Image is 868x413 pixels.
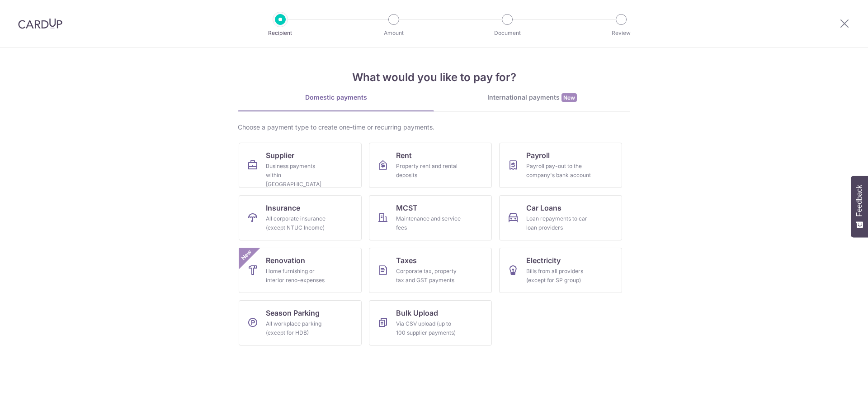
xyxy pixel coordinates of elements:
span: Season Parking [266,307,320,318]
div: Choose a payment type to create one-time or recurring payments. [238,123,630,132]
span: Taxes [396,255,417,266]
span: New [239,248,254,263]
a: RentProperty rent and rental deposits [369,143,492,188]
div: Home furnishing or interior reno-expenses [266,267,331,285]
span: Car Loans [526,202,561,213]
span: Feedback [855,185,863,216]
span: New [561,93,577,102]
a: InsuranceAll corporate insurance (except NTUC Income) [239,195,362,240]
span: Rent [396,150,412,161]
p: Amount [360,29,427,38]
p: Review [588,29,655,38]
button: Feedback - Show survey [851,176,868,237]
div: Bills from all providers (except for SP group) [526,267,591,285]
div: International payments [434,93,630,102]
div: Loan repayments to car loan providers [526,214,591,232]
span: Payroll [526,150,550,161]
a: Bulk UploadVia CSV upload (up to 100 supplier payments) [369,300,492,346]
img: CardUp [18,18,62,29]
div: All workplace parking (except for HDB) [266,319,331,337]
span: Renovation [266,255,305,266]
a: TaxesCorporate tax, property tax and GST payments [369,248,492,293]
a: Car LoansLoan repayments to car loan providers [499,195,622,240]
a: Season ParkingAll workplace parking (except for HDB) [239,300,362,346]
div: Maintenance and service fees [396,214,461,232]
div: Via CSV upload (up to 100 supplier payments) [396,319,461,337]
h4: What would you like to pay for? [238,69,630,86]
div: All corporate insurance (except NTUC Income) [266,214,331,232]
span: Supplier [266,150,294,161]
div: Property rent and rental deposits [396,162,461,180]
span: MCST [396,202,418,213]
p: Recipient [247,29,314,38]
div: Domestic payments [238,93,434,102]
iframe: Opens a widget where you can find more information [810,386,859,408]
span: Bulk Upload [396,307,438,318]
div: Corporate tax, property tax and GST payments [396,267,461,285]
a: SupplierBusiness payments within [GEOGRAPHIC_DATA] [239,143,362,188]
a: ElectricityBills from all providers (except for SP group) [499,248,622,293]
div: Business payments within [GEOGRAPHIC_DATA] [266,162,331,189]
a: MCSTMaintenance and service fees [369,195,492,240]
a: PayrollPayroll pay-out to the company's bank account [499,143,622,188]
div: Payroll pay-out to the company's bank account [526,162,591,180]
span: Electricity [526,255,561,266]
span: Insurance [266,202,300,213]
p: Document [474,29,541,38]
a: RenovationHome furnishing or interior reno-expensesNew [239,248,362,293]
